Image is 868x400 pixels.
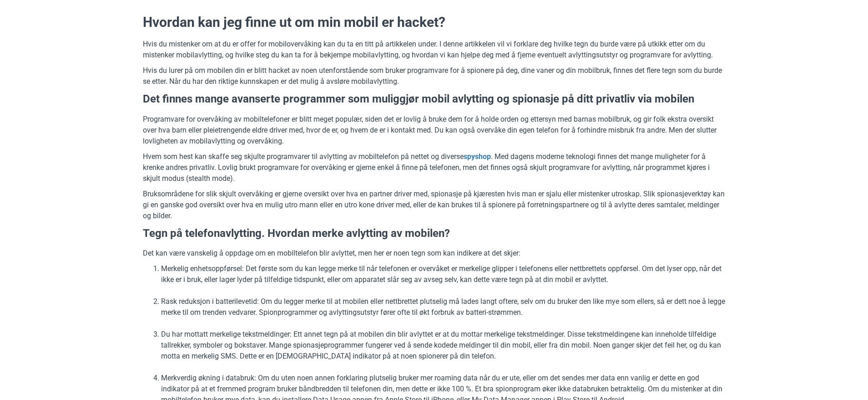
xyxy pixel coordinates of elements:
[161,329,725,362] li: Du har mottatt merkelige tekstmeldinger: Ett annet tegn på at mobilen din blir avlyttet er at du ...
[143,39,725,61] p: Hvis du mistenker om at du er offer for mobilovervåking kan du ta en titt på artikkelen under. I ...
[143,151,725,184] p: Hvem som hest kan skaffe seg skjulte programvarer til avlytting av mobiltelefon på nettet og dive...
[464,151,491,162] a: spyshop
[143,92,725,107] h3: Det finnes mange avanserte programmer som muliggjør mobil avlytting og spionasje på ditt privatli...
[143,248,725,259] p: Det kan være vanskelig å oppdage om en mobiltelefon blir avlyttet, men her er noen tegn som kan i...
[143,65,725,87] p: Hvis du lurer på om mobilen din er blitt hacket av noen utenforstående som bruker programvare for...
[143,189,725,221] p: Bruksområdene for slik skjult overvåking er gjerne oversikt over hva en partner driver med, spion...
[143,226,725,241] h3: Tegn på telefonavlytting. Hvordan merke avlytting av mobilen?
[161,296,725,318] li: Rask reduksjon i batterilevetid: Om du legger merke til at mobilen eller nettbrettet plutselig må...
[143,13,725,32] h2: Hvordan kan jeg finne ut om min mobil er hacket?
[161,263,725,285] li: Merkelig enhetsoppførsel: Det første som du kan legge merke til når telefonen er overvåket er mer...
[143,114,725,147] p: Programvare for overvåking av mobiltelefoner er blitt meget populær, siden det er lovlig å bruke ...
